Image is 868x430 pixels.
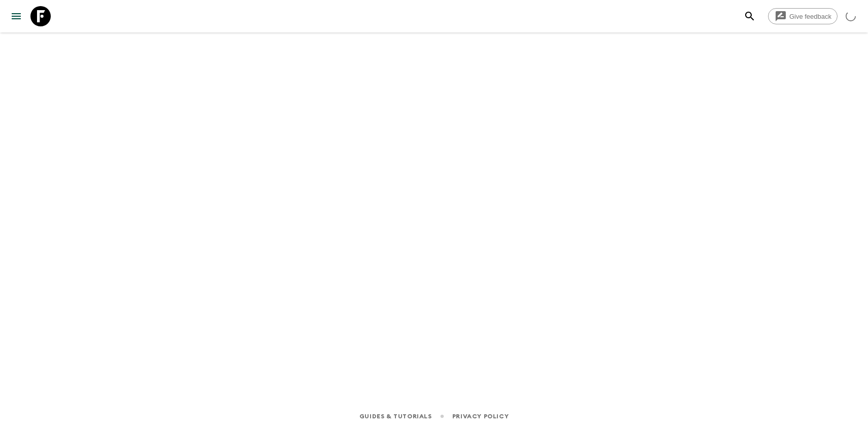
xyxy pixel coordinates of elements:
span: Give feedback [784,13,837,20]
a: Privacy Policy [452,411,509,422]
button: search adventures [740,6,760,26]
a: Give feedback [768,8,838,24]
a: Guides & Tutorials [359,411,432,422]
button: menu [6,6,26,26]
